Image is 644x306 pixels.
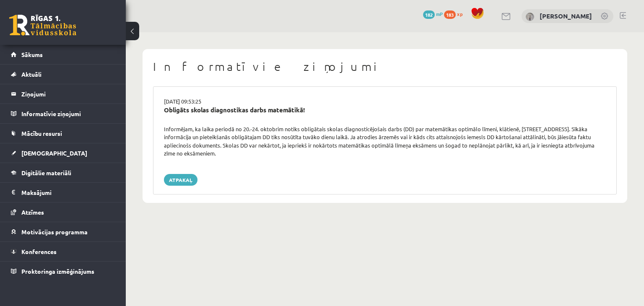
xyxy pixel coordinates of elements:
span: mP [436,10,443,17]
div: Informējam, ka laika periodā no 20.-24. oktobrim notiks obligātais skolas diagnosticējošais darbs... [158,125,612,158]
span: Atzīmes [21,208,44,216]
span: xp [457,10,462,17]
span: 182 [423,10,435,19]
a: Digitālie materiāli [11,163,115,182]
legend: Ziņojumi [21,84,115,104]
a: [PERSON_NAME] [540,12,592,20]
legend: Informatīvie ziņojumi [21,104,115,123]
a: Ziņojumi [11,84,115,104]
span: 183 [444,10,456,19]
a: Sākums [11,45,115,64]
a: [DEMOGRAPHIC_DATA] [11,143,115,163]
span: Konferences [21,248,57,255]
a: Atzīmes [11,202,115,222]
span: Aktuāli [21,70,42,78]
a: Konferences [11,242,115,261]
a: Atpakaļ [164,174,197,186]
span: Digitālie materiāli [21,169,71,176]
h1: Informatīvie ziņojumi [153,60,617,74]
div: Obligāts skolas diagnostikas darbs matemātikā! [164,105,606,115]
a: Aktuāli [11,65,115,84]
div: [DATE] 09:53:25 [158,97,612,106]
a: Rīgas 1. Tālmācības vidusskola [9,15,76,36]
span: Motivācijas programma [21,228,88,236]
span: Sākums [21,51,43,58]
a: Proktoringa izmēģinājums [11,262,115,281]
a: 183 xp [444,10,467,17]
a: Informatīvie ziņojumi [11,104,115,123]
a: Maksājumi [11,183,115,202]
img: Alens Ulpis [526,13,534,21]
a: Mācību resursi [11,124,115,143]
span: Proktoringa izmēģinājums [21,267,94,275]
legend: Maksājumi [21,183,115,202]
a: 182 mP [423,10,443,17]
span: [DEMOGRAPHIC_DATA] [21,149,87,157]
span: Mācību resursi [21,130,62,137]
a: Motivācijas programma [11,222,115,241]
